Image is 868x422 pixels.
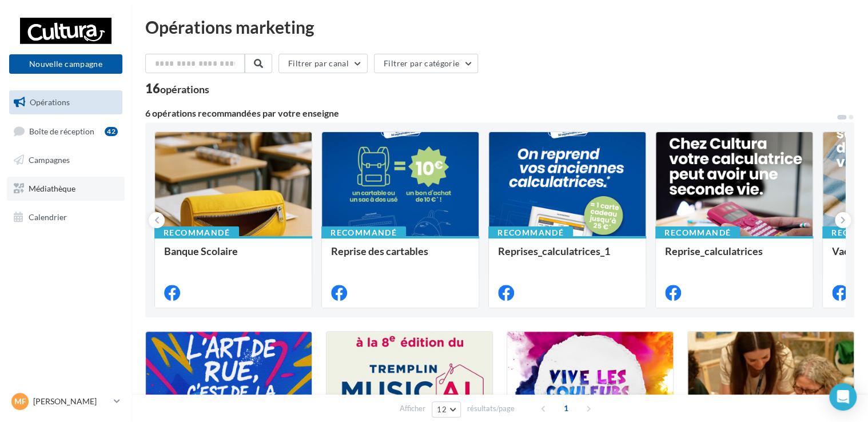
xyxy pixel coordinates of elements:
[29,184,75,193] span: Médiathèque
[164,245,302,268] div: Banque Scolaire
[29,155,70,165] span: Campagnes
[7,205,125,229] a: Calendrier
[829,383,857,411] div: Open Intercom Messenger
[145,109,836,118] div: 6 opérations recommandées par votre enseigne
[29,126,94,136] span: Boîte de réception
[33,396,109,407] p: [PERSON_NAME]
[498,245,636,268] div: Reprises_calculatrices_1
[30,97,70,107] span: Opérations
[655,226,740,239] div: Recommandé
[467,403,515,414] span: résultats/page
[400,403,425,414] span: Afficher
[145,82,209,95] div: 16
[7,177,125,201] a: Médiathèque
[7,148,125,172] a: Campagnes
[105,127,118,136] div: 42
[331,245,469,268] div: Reprise des cartables
[432,401,461,417] button: 12
[29,212,67,221] span: Calendrier
[145,18,854,35] div: Opérations marketing
[160,84,209,94] div: opérations
[14,396,26,407] span: MF
[9,54,122,74] button: Nouvelle campagne
[9,391,122,412] a: MF [PERSON_NAME]
[278,54,368,73] button: Filtrer par canal
[374,54,478,73] button: Filtrer par catégorie
[557,399,575,417] span: 1
[321,226,406,239] div: Recommandé
[437,405,447,414] span: 12
[7,119,125,144] a: Boîte de réception42
[488,226,573,239] div: Recommandé
[7,90,125,114] a: Opérations
[665,245,803,268] div: Reprise_calculatrices
[154,226,239,239] div: Recommandé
